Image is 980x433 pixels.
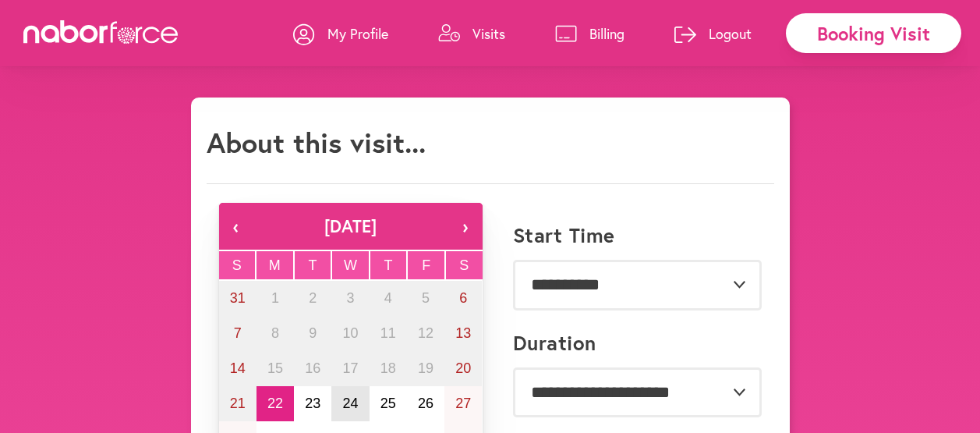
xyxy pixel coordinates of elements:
[407,351,444,386] button: September 19, 2025
[342,360,358,376] abbr: September 17, 2025
[294,316,331,351] button: September 9, 2025
[444,281,482,316] button: September 6, 2025
[342,396,358,411] abbr: September 24, 2025
[444,316,482,351] button: September 13, 2025
[459,290,467,306] abbr: September 6, 2025
[271,290,279,306] abbr: September 1, 2025
[293,10,388,57] a: My Profile
[370,281,407,316] button: September 4, 2025
[219,203,253,250] button: ‹
[418,325,433,341] abbr: September 12, 2025
[380,325,396,341] abbr: September 11, 2025
[331,281,369,316] button: September 3, 2025
[256,351,294,386] button: September 15, 2025
[513,223,615,247] label: Start Time
[455,396,471,411] abbr: September 27, 2025
[305,360,320,376] abbr: September 16, 2025
[294,281,331,316] button: September 2, 2025
[269,257,281,273] abbr: Monday
[309,325,317,341] abbr: September 9, 2025
[294,386,331,421] button: September 23, 2025
[407,316,444,351] button: September 12, 2025
[267,360,283,376] abbr: September 15, 2025
[219,316,256,351] button: September 7, 2025
[256,316,294,351] button: September 8, 2025
[555,10,624,57] a: Billing
[219,351,256,386] button: September 14, 2025
[380,360,396,376] abbr: September 18, 2025
[422,290,430,306] abbr: September 5, 2025
[407,386,444,421] button: September 26, 2025
[256,386,294,421] button: September 22, 2025
[256,281,294,316] button: September 1, 2025
[271,325,279,341] abbr: September 8, 2025
[455,360,471,376] abbr: September 20, 2025
[438,10,505,57] a: Visits
[422,257,430,273] abbr: Friday
[444,351,482,386] button: September 20, 2025
[384,257,393,273] abbr: Thursday
[418,360,433,376] abbr: September 19, 2025
[331,351,369,386] button: September 17, 2025
[370,351,407,386] button: September 18, 2025
[308,257,317,273] abbr: Tuesday
[230,360,246,376] abbr: September 14, 2025
[267,396,283,411] abbr: September 22, 2025
[709,24,752,43] p: Logout
[370,316,407,351] button: September 11, 2025
[786,13,961,53] div: Booking Visit
[294,351,331,386] button: September 16, 2025
[219,281,256,316] button: August 31, 2025
[346,290,354,306] abbr: September 3, 2025
[309,290,317,306] abbr: September 2, 2025
[342,325,358,341] abbr: September 10, 2025
[230,396,246,411] abbr: September 21, 2025
[444,386,482,421] button: September 27, 2025
[305,396,320,411] abbr: September 23, 2025
[331,316,369,351] button: September 10, 2025
[589,24,624,43] p: Billing
[418,396,433,411] abbr: September 26, 2025
[384,290,392,306] abbr: September 4, 2025
[207,126,426,159] h1: About this visit...
[370,386,407,421] button: September 25, 2025
[380,396,396,411] abbr: September 25, 2025
[232,257,242,273] abbr: Sunday
[230,290,246,306] abbr: August 31, 2025
[472,24,505,43] p: Visits
[344,257,357,273] abbr: Wednesday
[448,203,483,250] button: ›
[407,281,444,316] button: September 5, 2025
[331,386,369,421] button: September 24, 2025
[327,24,388,43] p: My Profile
[513,331,596,355] label: Duration
[455,325,471,341] abbr: September 13, 2025
[234,325,242,341] abbr: September 7, 2025
[219,386,256,421] button: September 21, 2025
[253,203,448,250] button: [DATE]
[459,257,469,273] abbr: Saturday
[674,10,752,57] a: Logout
